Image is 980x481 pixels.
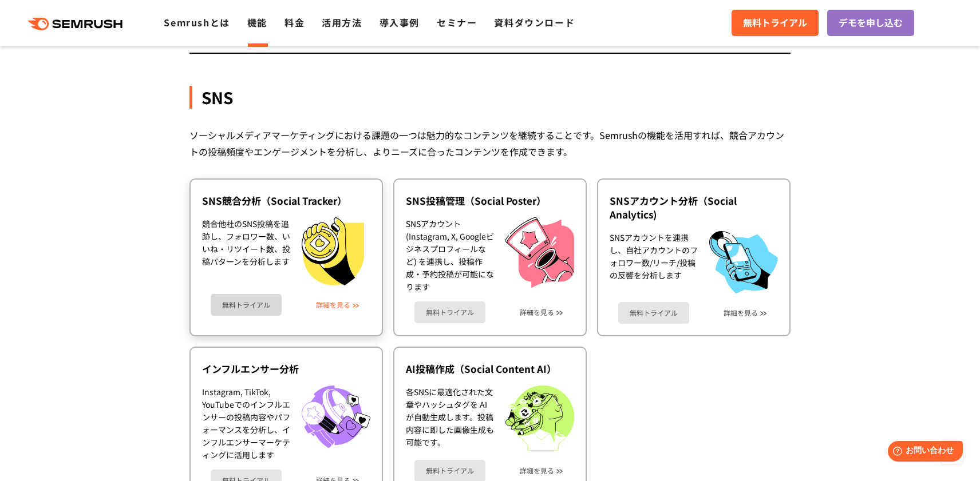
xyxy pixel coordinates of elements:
span: 無料トライアル [743,15,807,30]
a: 導入事例 [380,15,420,29]
a: 詳細を見る [724,309,758,317]
a: Semrushとは [164,15,230,29]
a: 資料ダウンロード [494,15,575,29]
a: 詳細を見る [316,301,350,309]
img: SNS競合分析（Social Tracker） [302,217,364,285]
a: 無料トライアル [732,10,819,36]
div: 各SNSに最適化された文章やハッシュタグを AI が自動生成します。投稿内容に即した画像生成も可能です。 [406,385,494,451]
img: SNSアカウント分析（Social Analytics) [709,231,778,293]
a: 機能 [247,15,267,29]
div: SNSアカウント (Instagram, X, Googleビジネスプロフィールなど) を連携し、投稿作成・予約投稿が可能になります [406,217,494,293]
div: SNSアカウントを連携し、自社アカウントのフォロワー数/リーチ/投稿の反響を分析します [610,231,698,293]
a: 無料トライアル [211,294,282,316]
img: SNS投稿管理（Social Poster） [505,217,574,288]
div: Instagram, TikTok, YouTubeでのインフルエンサーの投稿内容やパフォーマンスを分析し、インフルエンサーマーケティングに活用します [202,385,290,461]
div: SNS投稿管理（Social Poster） [406,194,574,208]
div: ソーシャルメディアマーケティングにおける課題の一つは魅力的なコンテンツを継続することです。Semrushの機能を活用すれば、競合アカウントの投稿頻度やエンゲージメントを分析し、よりニーズに合った... [189,127,791,160]
a: セミナー [437,15,477,29]
div: SNS [189,86,791,109]
a: 詳細を見る [520,467,554,475]
span: デモを申し込む [839,15,903,30]
a: 活用方法 [322,15,362,29]
div: インフルエンサー分析 [202,362,370,376]
a: デモを申し込む [827,10,914,36]
div: SNSアカウント分析（Social Analytics) [610,194,778,221]
a: 無料トライアル [618,302,689,324]
div: 競合他社のSNS投稿を追跡し、フォロワー数、いいね・リツイート数、投稿パターンを分析します [202,217,290,285]
a: 無料トライアル [414,301,485,323]
div: AI投稿作成（Social Content AI） [406,362,574,376]
img: AI投稿作成（Social Content AI） [505,385,574,451]
a: 詳細を見る [520,308,554,316]
iframe: Help widget launcher [878,436,967,468]
a: 料金 [284,15,305,29]
div: SNS競合分析（Social Tracker） [202,194,370,208]
img: インフルエンサー分析 [302,385,370,448]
